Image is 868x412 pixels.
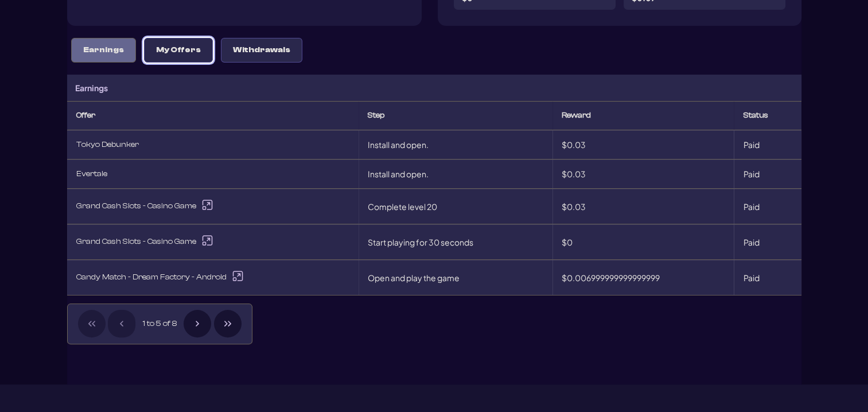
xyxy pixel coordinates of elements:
[214,310,242,337] button: Last Page
[144,38,213,63] button: My Offers
[743,111,768,121] span: Status
[71,38,136,63] button: Earnings
[76,269,350,286] div: Candy Match - Dream Factory - Android
[184,310,211,337] button: Next Page
[552,260,734,296] td: $0.006999999999999999
[76,140,350,150] div: Tokyo Debunker
[359,224,552,260] td: Start playing for 30 seconds
[359,160,552,189] td: Install and open.
[734,160,801,189] td: Paid
[734,189,801,224] td: Paid
[359,260,552,296] td: Open and play the game
[359,130,552,160] td: Install and open.
[734,130,801,160] td: Paid
[156,45,201,55] p: My Offers
[734,224,801,260] td: Paid
[552,160,734,189] td: $0.03
[76,111,95,121] span: Offer
[76,234,350,250] div: Grand Cash Slots - Casino Game
[221,38,302,63] button: Withdrawals
[368,111,384,121] span: Step
[552,189,734,224] td: $0.03
[76,198,350,215] div: Grand Cash Slots - Casino Game
[138,310,181,337] span: 1 to 5 of 8
[359,189,552,224] td: Complete level 20
[83,45,124,55] p: Earnings
[552,224,734,260] td: $0
[76,169,350,179] div: Evertale
[734,260,801,296] td: Paid
[562,111,591,121] span: Reward
[552,130,734,160] td: $0.03
[233,45,290,55] p: Withdrawals
[75,83,108,93] p: Earnings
